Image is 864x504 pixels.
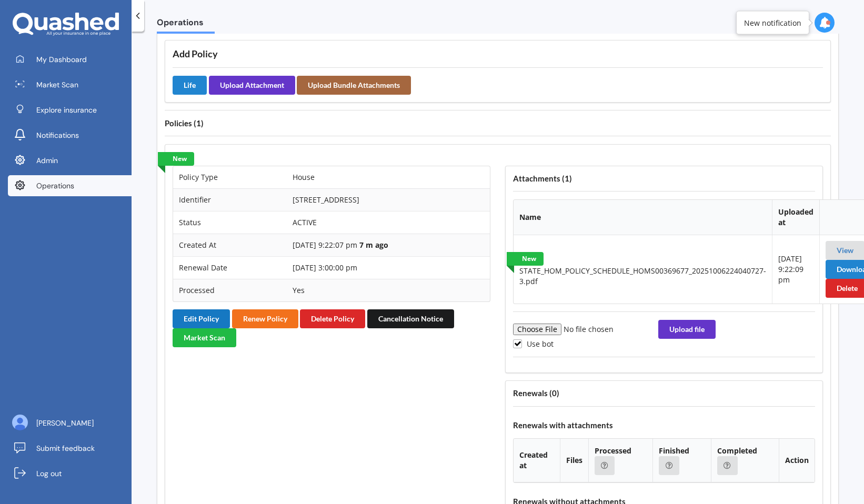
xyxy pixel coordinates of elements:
th: Name [514,200,772,235]
th: Uploaded at [772,200,819,235]
a: [PERSON_NAME] [8,412,132,434]
h3: Add Policy [173,48,823,60]
span: Log out [36,468,62,479]
span: Notifications [36,130,79,140]
b: 7 m ago [359,240,388,250]
img: ALV-UjU6YHOUIM1AGx_4vxbOkaOq-1eqc8a3URkVIJkc_iWYmQ98kTe7fc9QMVOBV43MoXmOPfWPN7JjnmUwLuIGKVePaQgPQ... [12,415,28,430]
td: Created At [173,234,287,256]
td: Policy Type [173,166,287,188]
td: [DATE] 3:00:00 pm [287,256,490,279]
button: Upload Attachment [209,76,295,95]
th: Completed [711,439,779,482]
a: Operations [8,175,132,196]
div: New notification [744,17,801,28]
h4: Renewals with attachments [513,420,815,430]
td: Identifier [173,188,287,211]
th: Created at [514,439,560,482]
td: House [287,166,490,188]
td: Yes [287,279,490,301]
td: [DATE] 9:22:09 pm [772,235,819,304]
button: Life [173,76,207,95]
button: Market Scan [173,328,236,347]
h4: Attachments ( 1 ) [513,174,815,184]
th: Action [779,439,815,482]
th: Files [560,439,588,482]
span: [PERSON_NAME] [36,418,94,428]
th: Finished [652,439,711,482]
button: Delete Policy [300,309,365,328]
span: Operations [157,17,215,32]
button: Renew Policy [232,309,298,328]
h4: Renewals ( 0 ) [513,388,815,398]
span: My Dashboard [36,54,87,65]
td: [STREET_ADDRESS] [287,188,490,211]
td: STATE_HOM_POLICY_SCHEDULE_HOMS00369677_20251006224040727-3.pdf [514,235,772,304]
a: New [507,252,544,266]
a: New [158,152,195,166]
button: Cancellation Notice [367,309,454,328]
a: Submit feedback [8,438,132,459]
span: Explore insurance [36,105,97,115]
button: Edit Policy [173,309,230,328]
a: Log out [8,463,132,484]
a: View [837,246,853,255]
a: Explore insurance [8,99,132,120]
button: Upload file [658,320,716,339]
td: Processed [173,279,287,301]
a: Notifications [8,125,132,146]
button: Upload Bundle Attachments [297,76,411,95]
td: Renewal Date [173,256,287,279]
h4: Policies ( 1 ) [165,118,831,128]
label: Use bot [513,339,554,348]
td: ACTIVE [287,211,490,234]
span: Admin [36,155,58,166]
a: My Dashboard [8,49,132,70]
td: Status [173,211,287,234]
td: [DATE] 9:22:07 pm [287,234,490,256]
th: Processed [588,439,653,482]
a: Market Scan [8,74,132,95]
span: Operations [36,180,74,191]
span: Submit feedback [36,443,95,453]
span: Market Scan [36,79,78,90]
a: Admin [8,150,132,171]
